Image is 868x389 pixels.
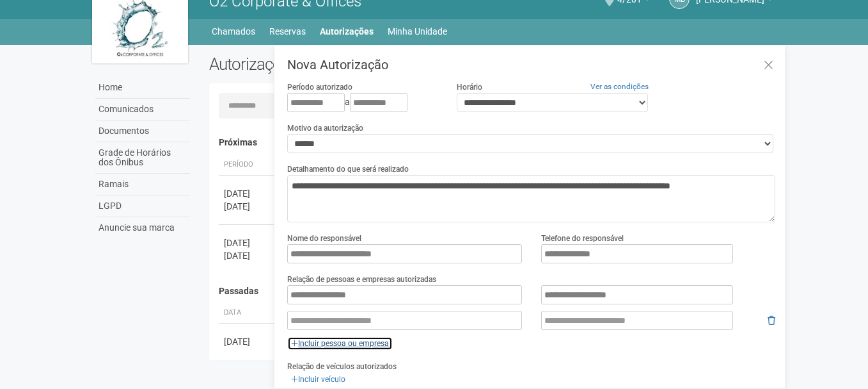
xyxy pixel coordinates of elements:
[219,154,276,176] th: Período
[95,174,190,195] a: Ramais
[287,58,775,71] h3: Nova Autorização
[209,54,483,74] h2: Autorizações
[212,22,255,40] a: Chamados
[95,217,190,238] a: Anuncie sua marca
[287,81,352,93] label: Período autorizado
[287,274,436,285] label: Relação de pessoas e empresas autorizadas
[219,302,276,324] th: Data
[224,236,271,249] div: [DATE]
[287,372,349,386] a: Incluir veículo
[287,122,363,134] label: Motivo da autorização
[95,77,190,99] a: Home
[95,142,190,174] a: Grade de Horários dos Ônibus
[219,286,767,296] h4: Passadas
[224,200,271,213] div: [DATE]
[95,120,190,142] a: Documentos
[219,138,767,147] h4: Próximas
[95,99,190,120] a: Comunicados
[224,187,271,200] div: [DATE]
[287,93,437,112] div: a
[457,81,482,93] label: Horário
[287,336,393,351] a: Incluir pessoa ou empresa
[269,22,306,40] a: Reservas
[320,22,374,40] a: Autorizações
[287,361,397,372] label: Relação de veículos autorizados
[287,233,361,244] label: Nome do responsável
[768,316,775,325] i: Remover
[95,195,190,217] a: LGPD
[287,163,409,175] label: Detalhamento do que será realizado
[541,233,624,244] label: Telefone do responsável
[590,82,649,91] a: Ver as condições
[224,335,271,348] div: [DATE]
[224,249,271,262] div: [DATE]
[388,22,447,40] a: Minha Unidade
